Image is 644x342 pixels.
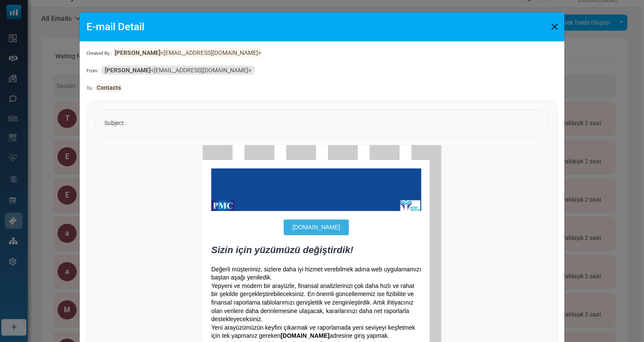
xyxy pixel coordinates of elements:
[211,324,421,340] p: Yeni arayüzümüzün keyfini çıkarmak ve raporlamada yeni seviyeyi keşfetmek için tek yapmanız gerek...
[86,85,94,91] span: To :
[115,49,161,56] b: [PERSON_NAME]
[86,19,144,34] h4: E-mail Detail
[292,224,340,231] span: [DOMAIN_NAME]
[105,67,151,74] b: [PERSON_NAME]
[211,282,421,324] p: Yepyeni ve modern bir arayüzle, finansal analizlerinizi çok daha hızlı ve rahat bir şekilde gerçe...
[101,66,255,75] span: <[EMAIL_ADDRESS][DOMAIN_NAME]>
[211,265,421,282] p: Değerli müşterimiz, sizlere daha iyi hizmet verebilmek adına web uygulamamızı baştan aşağı yenile...
[95,110,549,137] div: Subject :
[211,245,354,255] strong: Sizin için yüzümüzü değiştirdik!
[97,84,121,91] b: Contacts
[113,48,262,57] span: <[EMAIL_ADDRESS][DOMAIN_NAME]>
[86,68,100,74] span: From :
[284,219,348,235] a: [DOMAIN_NAME]
[281,332,330,339] strong: [DOMAIN_NAME]
[86,51,112,56] span: Created By :
[548,20,561,33] button: Close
